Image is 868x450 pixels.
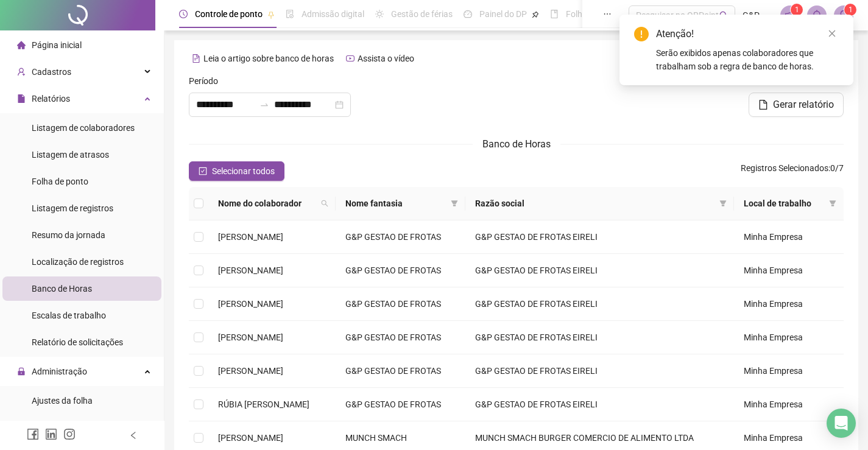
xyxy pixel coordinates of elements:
span: Leia o artigo sobre banco de horas [203,54,334,63]
span: Relatório de solicitações [32,337,123,347]
span: Nome do colaborador [218,197,316,210]
span: Página inicial [32,40,82,50]
span: notification [785,10,796,21]
span: file-done [286,10,294,18]
span: book [550,10,559,18]
span: Admissão digital [302,9,364,19]
span: file [758,100,768,110]
td: G&P GESTAO DE FROTAS EIRELI [465,287,734,321]
span: Assista o vídeo [358,54,414,63]
span: Listagem de colaboradores [32,123,135,133]
span: pushpin [532,11,539,18]
span: Escalas de trabalho [32,311,106,320]
span: Listagem de registros [32,203,113,213]
span: youtube [346,54,355,63]
span: file [17,94,26,103]
span: pushpin [267,11,275,18]
span: : 0 / 7 [741,161,844,181]
span: G&P [743,9,760,22]
td: Minha Empresa [734,287,844,321]
img: 40480 [834,6,853,24]
span: home [17,41,26,49]
span: filter [719,200,727,207]
span: close [828,29,836,38]
span: lock [17,367,26,376]
span: Folha de ponto [32,177,88,186]
span: Gerar relatório [773,97,834,112]
td: Minha Empresa [734,388,844,421]
span: Painel do DP [479,9,527,19]
span: bell [811,10,822,21]
span: Listagem de atrasos [32,150,109,160]
span: RÚBIA [PERSON_NAME] [218,399,309,409]
span: check-square [199,167,207,175]
span: Selecionar todos [212,164,275,178]
span: Relatórios [32,94,70,104]
sup: Atualize o seu contato no menu Meus Dados [844,4,856,16]
td: G&P GESTAO DE FROTAS [336,220,465,254]
span: to [259,100,269,110]
td: G&P GESTAO DE FROTAS EIRELI [465,321,734,354]
span: [PERSON_NAME] [218,232,283,242]
span: Folha de pagamento [566,9,644,19]
span: Gestão de férias [391,9,453,19]
span: 1 [795,5,799,14]
span: facebook [27,428,39,440]
div: Open Intercom Messenger [827,409,856,438]
td: G&P GESTAO DE FROTAS [336,388,465,421]
span: search [321,200,328,207]
span: Período [189,74,218,88]
span: Registros Selecionados [741,163,828,173]
span: 1 [849,5,853,14]
td: Minha Empresa [734,254,844,287]
a: Close [825,27,839,40]
button: Selecionar todos [189,161,284,181]
span: Nome fantasia [345,197,446,210]
td: G&P GESTAO DE FROTAS [336,254,465,287]
td: G&P GESTAO DE FROTAS [336,321,465,354]
span: Ajustes da folha [32,396,93,406]
span: [PERSON_NAME] [218,265,283,275]
span: Local de trabalho [744,197,824,210]
td: Minha Empresa [734,321,844,354]
span: search [319,194,331,213]
span: search [719,11,729,20]
td: G&P GESTAO DE FROTAS [336,287,465,321]
span: filter [829,200,836,207]
span: [PERSON_NAME] [218,332,283,342]
span: ellipsis [603,10,612,18]
span: Razão social [475,197,715,210]
span: linkedin [45,428,57,440]
td: G&P GESTAO DE FROTAS EIRELI [465,220,734,254]
span: dashboard [464,10,472,18]
span: left [129,431,138,440]
span: Banco de Horas [482,138,551,150]
td: G&P GESTAO DE FROTAS EIRELI [465,254,734,287]
sup: 1 [791,4,803,16]
span: sun [375,10,384,18]
span: file-text [192,54,200,63]
span: Banco de Horas [32,284,92,294]
span: Resumo da jornada [32,230,105,240]
td: Minha Empresa [734,354,844,388]
span: exclamation-circle [634,27,649,41]
span: Controle de ponto [195,9,263,19]
span: Cadastros [32,67,71,77]
div: Atenção! [656,27,839,41]
span: clock-circle [179,10,188,18]
span: Administração [32,367,87,376]
span: user-add [17,68,26,76]
td: G&P GESTAO DE FROTAS EIRELI [465,388,734,421]
td: Minha Empresa [734,220,844,254]
span: instagram [63,428,76,440]
span: filter [451,200,458,207]
span: filter [827,194,839,213]
button: Gerar relatório [749,93,844,117]
span: [PERSON_NAME] [218,299,283,309]
span: [PERSON_NAME] [218,366,283,376]
span: Localização de registros [32,257,124,267]
span: [PERSON_NAME] [218,433,283,443]
td: G&P GESTAO DE FROTAS [336,354,465,388]
span: filter [717,194,729,213]
td: G&P GESTAO DE FROTAS EIRELI [465,354,734,388]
